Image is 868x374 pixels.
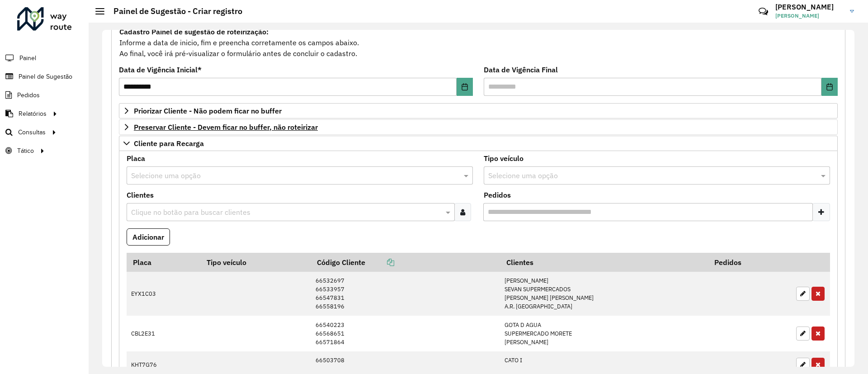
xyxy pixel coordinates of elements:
[775,3,843,11] h3: [PERSON_NAME]
[18,128,46,137] span: Consultas
[119,26,838,59] div: Informe a data de inicio, fim e preencha corretamente os campos abaixo. Ao final, você irá pré-vi...
[127,189,154,200] label: Clientes
[311,316,500,351] td: 66540223 66568651 66571864
[119,27,269,36] strong: Cadastro Painel de sugestão de roteirização:
[484,189,511,200] label: Pedidos
[708,253,792,272] th: Pedidos
[457,78,473,96] button: Choose Date
[127,153,145,164] label: Placa
[311,253,500,272] th: Código Cliente
[17,146,34,156] span: Tático
[127,272,201,316] td: EYX1C03
[127,228,170,246] button: Adicionar
[311,272,500,316] td: 66532697 66533957 66547831 66558196
[17,90,40,100] span: Pedidos
[484,153,524,164] label: Tipo veículo
[119,103,838,118] a: Priorizar Cliente - Não podem ficar no buffer
[134,123,318,131] span: Preservar Cliente - Devem ficar no buffer, não roteirizar
[484,64,558,75] label: Data de Vigência Final
[500,316,708,351] td: GOTA D AGUA SUPERMERCADO MORETE [PERSON_NAME]
[754,2,773,21] a: Contato Rápido
[134,107,282,114] span: Priorizar Cliente - Não podem ficar no buffer
[365,258,394,267] a: Copiar
[500,272,708,316] td: [PERSON_NAME] SEVAN SUPERMERCADOS [PERSON_NAME] [PERSON_NAME] A.R. [GEOGRAPHIC_DATA]
[127,253,201,272] th: Placa
[19,109,47,118] span: Relatórios
[127,316,201,351] td: CBL2E31
[104,6,242,16] h2: Painel de Sugestão - Criar registro
[119,136,838,151] a: Cliente para Recarga
[134,140,204,147] span: Cliente para Recarga
[19,53,36,63] span: Painel
[119,119,838,135] a: Preservar Cliente - Devem ficar no buffer, não roteirizar
[775,12,843,20] span: [PERSON_NAME]
[201,253,311,272] th: Tipo veículo
[821,78,838,96] button: Choose Date
[500,253,708,272] th: Clientes
[119,64,202,75] label: Data de Vigência Inicial
[19,72,72,81] span: Painel de Sugestão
